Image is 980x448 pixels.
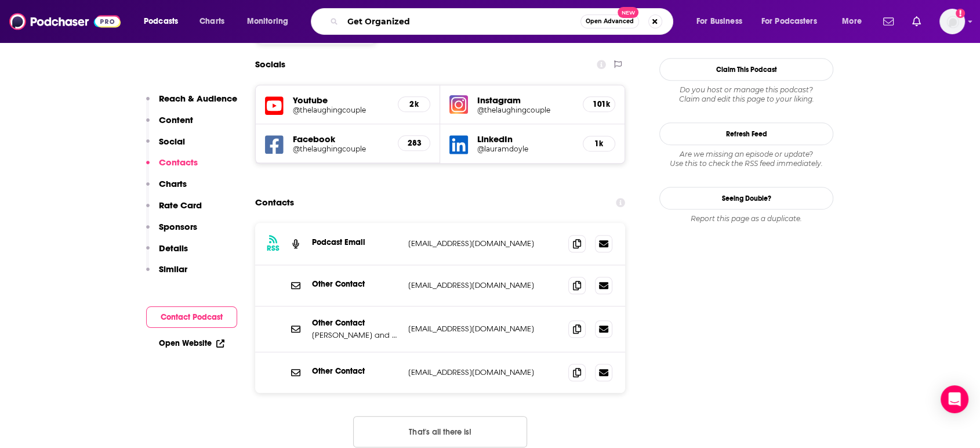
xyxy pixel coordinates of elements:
[586,19,634,24] span: Open Advanced
[343,12,580,31] input: Search podcasts, credits, & more...
[659,122,833,145] button: Refresh Feed
[754,12,834,31] button: open menu
[659,58,833,81] button: Claim This Podcast
[477,133,574,144] h5: LinkedIn
[267,244,280,253] h3: RSS
[247,13,288,30] span: Monitoring
[312,279,399,289] p: Other Contact
[293,95,389,106] h5: Youtube
[312,318,399,328] p: Other Contact
[312,366,399,376] p: Other Contact
[159,178,187,189] p: Charts
[941,385,968,413] div: Open Intercom Messenger
[618,7,638,18] span: New
[659,150,833,168] div: Are we missing an episode or update? Use this to check the RSS feed immediately.
[199,13,224,30] span: Charts
[239,12,303,31] button: open menu
[688,12,757,31] button: open menu
[159,136,185,147] p: Social
[146,200,202,221] button: Rate Card
[449,95,468,114] img: iconImage
[956,9,965,18] svg: Add a profile image
[159,157,198,168] p: Contacts
[408,138,420,148] h5: 283
[146,221,197,243] button: Sponsors
[159,243,188,254] p: Details
[353,416,527,447] button: Nothing here.
[408,99,420,109] h5: 2k
[146,136,185,157] button: Social
[159,221,197,232] p: Sponsors
[312,237,399,247] p: Podcast Email
[477,144,574,153] a: @lauramdoyle
[879,12,898,31] a: Show notifications dropdown
[159,200,202,211] p: Rate Card
[146,263,187,285] button: Similar
[322,8,684,35] div: Search podcasts, credits, & more...
[136,12,193,31] button: open menu
[312,330,399,340] p: [PERSON_NAME] and [PERSON_NAME]
[293,133,389,144] h5: Facebook
[659,85,833,95] span: Do you host or manage this podcast?
[659,85,833,104] div: Claim and edit this page to your liking.
[146,178,187,200] button: Charts
[144,13,178,30] span: Podcasts
[293,106,389,114] a: @thelaughingcouple
[842,13,862,30] span: More
[939,9,965,34] button: Show profile menu
[659,187,833,209] a: Seeing Double?
[159,114,193,125] p: Content
[908,12,925,31] a: Show notifications dropdown
[293,144,389,153] a: @thelaughingcouple
[939,9,965,34] span: Logged in as notablypr2
[593,99,605,109] h5: 101k
[146,306,237,328] button: Contact Podcast
[408,324,559,334] p: [EMAIL_ADDRESS][DOMAIN_NAME]
[146,157,198,178] button: Contacts
[159,263,187,274] p: Similar
[159,93,237,104] p: Reach & Audience
[9,10,121,32] img: Podchaser - Follow, Share and Rate Podcasts
[408,280,559,290] p: [EMAIL_ADDRESS][DOMAIN_NAME]
[146,114,193,136] button: Content
[408,367,559,377] p: [EMAIL_ADDRESS][DOMAIN_NAME]
[159,338,224,348] a: Open Website
[761,13,817,30] span: For Podcasters
[593,139,605,149] h5: 1k
[696,13,742,30] span: For Business
[477,95,574,106] h5: Instagram
[659,214,833,223] div: Report this page as a duplicate.
[834,12,876,31] button: open menu
[408,239,559,248] p: [EMAIL_ADDRESS][DOMAIN_NAME]
[255,192,294,214] h2: Contacts
[192,12,231,31] a: Charts
[146,93,237,114] button: Reach & Audience
[580,15,639,28] button: Open AdvancedNew
[146,243,188,264] button: Details
[255,53,285,75] h2: Socials
[939,9,965,34] img: User Profile
[477,106,574,114] a: @thelaughingcouple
